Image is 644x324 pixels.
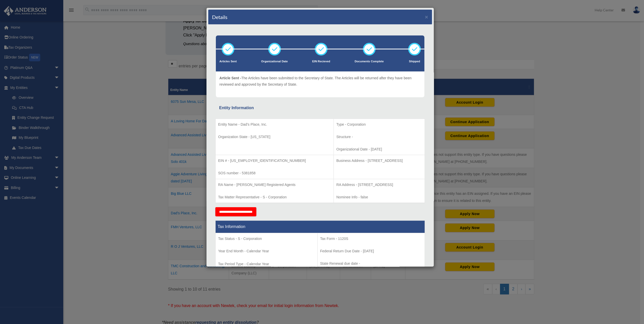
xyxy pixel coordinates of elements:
p: Tax Status - S - Corporation [218,236,315,242]
p: Structure - [336,134,422,140]
p: The Articles have been submitted to the Secretary of State. The Articles will be returned after t... [219,75,421,87]
p: Documents Complete [355,59,384,64]
p: Shipped [408,59,421,64]
td: Tax Period Type - Calendar Year [216,233,318,271]
p: EIN Recieved [312,59,330,64]
p: Entity Name - Dad's Place, Inc. [218,121,331,128]
p: Federal Return Due Date - [DATE] [320,248,422,254]
p: Articles Sent [219,59,237,64]
p: Tax Matter Representative - S - Corporation [218,194,331,200]
span: Article Sent - [219,76,241,80]
p: Type - Corporation [336,121,422,128]
p: Nominee Info - false [336,194,422,200]
p: Organizational Date - [DATE] [336,146,422,153]
h4: Details [212,13,227,21]
p: Organization State - [US_STATE] [218,134,331,140]
p: Year End Month - Calendar Year [218,248,315,254]
p: RA Name - [PERSON_NAME] Registered Agents [218,182,331,188]
p: Tax Form - 1120S [320,236,422,242]
p: State Renewal due date - [320,260,422,267]
p: Organizational Date [261,59,288,64]
p: EIN # - [US_EMPLOYER_IDENTIFICATION_NUMBER] [218,158,331,164]
p: RA Address - [STREET_ADDRESS] [336,182,422,188]
button: × [425,14,428,20]
div: Entity Information [219,104,421,111]
th: Tax Information [216,221,425,233]
p: Business Address - [STREET_ADDRESS] [336,158,422,164]
p: SOS number - 5381858 [218,170,331,176]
